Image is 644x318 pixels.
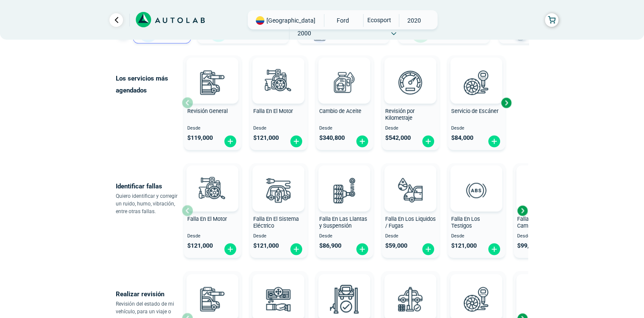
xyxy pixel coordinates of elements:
span: Cambio de Aceite [319,108,361,114]
button: Falla En Los Testigos Desde $121,000 [448,163,505,258]
img: AD0BCuuxAAAAAElFTkSuQmCC [200,59,225,85]
span: Falla En El Sistema Eléctrico [253,216,299,229]
div: Next slide [500,96,512,109]
span: Desde [253,234,304,239]
p: Quiero identificar y corregir un ruido, humo, vibración, entre otras fallas. [116,192,182,215]
img: fi_plus-circle2.svg [223,135,237,148]
button: Cambio de Aceite Desde $340,800 [316,55,373,150]
img: revision_tecno_mecanica-v3.svg [392,280,429,318]
span: $ 119,000 [187,134,213,142]
span: $ 59,000 [385,242,407,249]
span: $ 99,000 [517,242,539,249]
img: fi_plus-circle2.svg [487,243,501,256]
p: Realizar revisión [116,288,182,300]
img: cambio_bateria-v3.svg [524,280,561,318]
img: AD0BCuuxAAAAAElFTkSuQmCC [398,276,423,301]
img: fi_plus-circle2.svg [289,243,303,256]
span: Falla En Los Testigos [451,216,480,229]
img: AD0BCuuxAAAAAElFTkSuQmCC [200,167,225,193]
img: AD0BCuuxAAAAAElFTkSuQmCC [398,167,423,193]
img: aire_acondicionado-v3.svg [260,280,297,318]
img: diagnostic_suspension-v3.svg [326,171,363,209]
a: Ir al paso anterior [109,13,123,27]
span: $ 121,000 [253,242,279,249]
span: 2020 [399,14,429,27]
img: AD0BCuuxAAAAAElFTkSuQmCC [464,167,489,193]
img: diagnostic_engine-v3.svg [194,171,231,209]
span: Falla En La Caja de Cambio [517,216,562,229]
span: Desde [385,126,436,131]
span: Desde [319,126,370,131]
img: AD0BCuuxAAAAAElFTkSuQmCC [332,59,357,85]
img: diagnostic_diagnostic_abs-v3.svg [458,171,495,209]
img: fi_plus-circle2.svg [421,135,435,148]
span: Revisión por Kilometraje [385,108,415,121]
button: Falla En Los Liquidos / Fugas Desde $59,000 [382,163,439,258]
img: escaner-v3.svg [458,64,495,101]
span: Desde [385,234,436,239]
span: Desde [187,234,238,239]
img: AD0BCuuxAAAAAElFTkSuQmCC [200,276,225,301]
span: 2000 [289,27,320,40]
img: revision_general-v3.svg [194,64,231,101]
img: fi_plus-circle2.svg [487,135,501,148]
button: Falla En El Motor Desde $121,000 [250,55,307,150]
button: Falla En Las Llantas y Suspensión Desde $86,900 [316,163,373,258]
span: Falla En Las Llantas y Suspensión [319,216,367,229]
button: Falla En La Caja de Cambio Desde $99,000 [514,163,571,258]
span: Desde [319,234,370,239]
button: Falla En El Sistema Eléctrico Desde $121,000 [250,163,307,258]
img: AD0BCuuxAAAAAElFTkSuQmCC [266,59,291,85]
img: AD0BCuuxAAAAAElFTkSuQmCC [332,167,357,193]
span: $ 542,000 [385,134,411,142]
p: Identificar fallas [116,180,182,192]
img: fi_plus-circle2.svg [421,243,435,256]
img: peritaje-v3.svg [326,280,363,318]
span: Desde [187,126,238,131]
img: fi_plus-circle2.svg [289,135,303,148]
img: diagnostic_bombilla-v3.svg [260,171,297,209]
button: Falla En El Motor Desde $121,000 [184,163,241,258]
span: $ 121,000 [451,242,477,249]
span: ECOSPORT [364,14,394,26]
img: cambio_de_aceite-v3.svg [326,64,363,101]
span: Revisión General [187,108,228,114]
button: Servicio de Escáner Desde $84,000 [448,55,505,150]
span: Servicio de Escáner [451,108,498,114]
img: diagnostic_engine-v3.svg [260,64,297,101]
img: revision_por_kilometraje-v3.svg [392,64,429,101]
span: $ 84,000 [451,134,473,142]
img: AD0BCuuxAAAAAElFTkSuQmCC [464,59,489,85]
span: $ 86,900 [319,242,341,249]
span: $ 121,000 [187,242,213,249]
p: Los servicios más agendados [116,72,182,96]
span: Desde [451,234,502,239]
img: fi_plus-circle2.svg [223,243,237,256]
img: AD0BCuuxAAAAAElFTkSuQmCC [464,276,489,301]
span: $ 340,800 [319,134,345,142]
div: Next slide [516,204,529,217]
span: [GEOGRAPHIC_DATA] [266,16,315,25]
span: $ 121,000 [253,134,279,142]
span: Desde [451,126,502,131]
img: diagnostic_gota-de-sangre-v3.svg [392,171,429,209]
button: Revisión General Desde $119,000 [184,55,241,150]
span: Falla En El Motor [253,108,293,114]
img: fi_plus-circle2.svg [355,243,369,256]
span: Falla En Los Liquidos / Fugas [385,216,436,229]
img: AD0BCuuxAAAAAElFTkSuQmCC [266,167,291,193]
img: revision_general-v3.svg [194,280,231,318]
img: escaner-v3.svg [458,280,495,318]
button: Revisión por Kilometraje Desde $542,000 [382,55,439,150]
span: Falla En El Motor [187,216,227,222]
span: Desde [253,126,304,131]
span: FORD [328,14,358,27]
img: AD0BCuuxAAAAAElFTkSuQmCC [398,59,423,85]
img: AD0BCuuxAAAAAElFTkSuQmCC [266,276,291,301]
img: fi_plus-circle2.svg [355,135,369,148]
img: diagnostic_caja-de-cambios-v3.svg [524,171,561,209]
img: Flag of COLOMBIA [256,16,264,25]
img: AD0BCuuxAAAAAElFTkSuQmCC [332,276,357,301]
span: Desde [517,234,568,239]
